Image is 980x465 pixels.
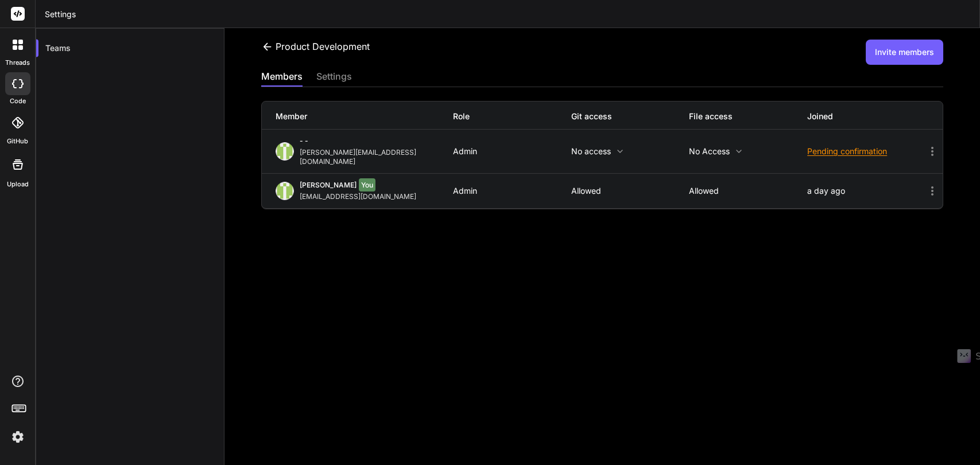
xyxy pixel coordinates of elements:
[300,181,357,189] span: [PERSON_NAME]
[300,148,453,166] div: [PERSON_NAME][EMAIL_ADDRESS][DOMAIN_NAME]
[261,69,303,85] div: members
[276,182,294,200] img: profile_image
[7,179,29,189] label: Upload
[807,146,925,157] div: Pending confirmation
[7,136,28,146] label: GitHub
[36,36,224,61] div: Teams
[300,192,421,201] div: [EMAIL_ADDRESS][DOMAIN_NAME]
[276,142,294,161] img: profile_image
[807,186,925,196] div: a day ago
[261,40,370,53] div: Product Development
[807,111,925,122] div: Joined
[8,427,28,447] img: settings
[276,111,453,122] div: Member
[453,147,571,156] div: Admin
[689,111,807,122] div: File access
[453,186,571,196] div: Admin
[316,69,352,85] div: settings
[689,186,807,196] p: Allowed
[866,40,943,65] button: Invite members
[300,136,308,145] span: - -
[359,178,375,192] span: You
[571,147,690,156] p: No access
[571,111,690,122] div: Git access
[5,58,30,68] label: threads
[453,111,571,122] div: Role
[10,96,26,106] label: code
[571,186,690,196] p: Allowed
[689,147,807,156] p: No access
